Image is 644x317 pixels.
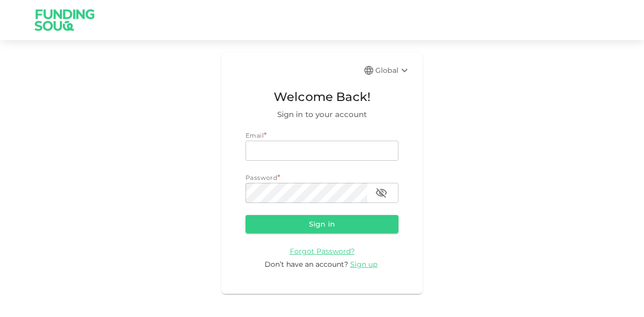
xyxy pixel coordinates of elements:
span: Email [246,132,264,139]
button: Sign in [246,215,398,233]
span: Forgot Password? [290,247,355,256]
input: password [246,183,367,203]
span: Sign in to your account [246,109,398,121]
div: Global [375,64,411,76]
span: Welcome Back! [246,87,398,107]
input: email [246,141,398,161]
span: Sign up [350,260,377,269]
a: Forgot Password? [290,246,355,256]
span: Don’t have an account? [265,260,348,269]
span: Password [246,174,277,181]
